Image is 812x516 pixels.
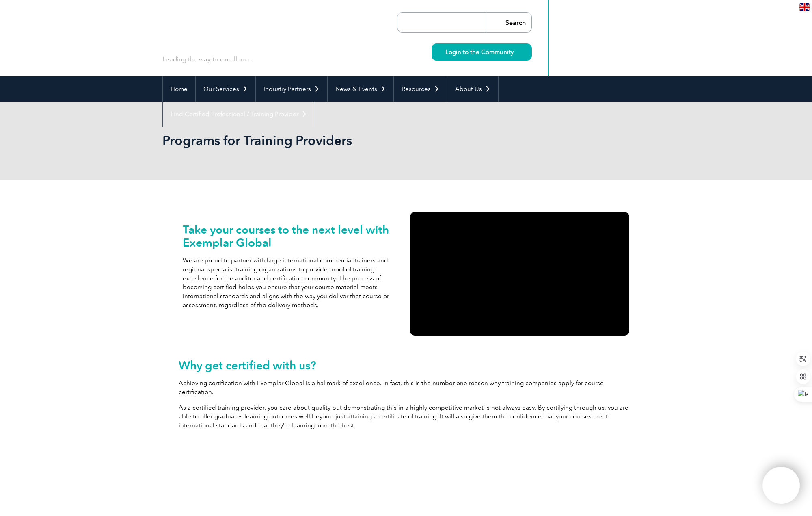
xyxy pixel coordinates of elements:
h2: Take your courses to the next level with Exemplar Global [183,223,402,249]
img: svg+xml;nitro-empty-id=MTY5ODoxMTY=-1;base64,PHN2ZyB2aWV3Qm94PSIwIDAgNDAwIDQwMCIgd2lkdGg9IjQwMCIg... [771,475,791,496]
a: Login to the Community [432,43,532,61]
input: Search [487,13,531,32]
h2: Programs for Training Providers [162,134,503,147]
a: About Us [447,76,498,102]
h2: Why get certified with us? [179,359,633,372]
p: We are proud to partner with large international commercial trainers and regional specialist trai... [183,256,402,310]
p: As a certified training provider, you care about quality but demonstrating this in a highly compe... [179,403,633,430]
a: News & Events [328,76,393,102]
a: Find Certified Professional / Training Provider [163,102,315,127]
a: Industry Partners [256,76,327,102]
img: svg+xml;nitro-empty-id=MzY2OjIyMw==-1;base64,PHN2ZyB2aWV3Qm94PSIwIDAgMTEgMTEiIHdpZHRoPSIxMSIgaGVp... [514,50,518,54]
a: Resources [394,76,447,102]
a: Home [163,76,195,102]
p: Achieving certification with Exemplar Global is a hallmark of excellence. In fact, this is the nu... [179,379,633,397]
p: Leading the way to excellence [162,55,251,64]
img: en [799,3,810,11]
a: Our Services [196,76,255,102]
